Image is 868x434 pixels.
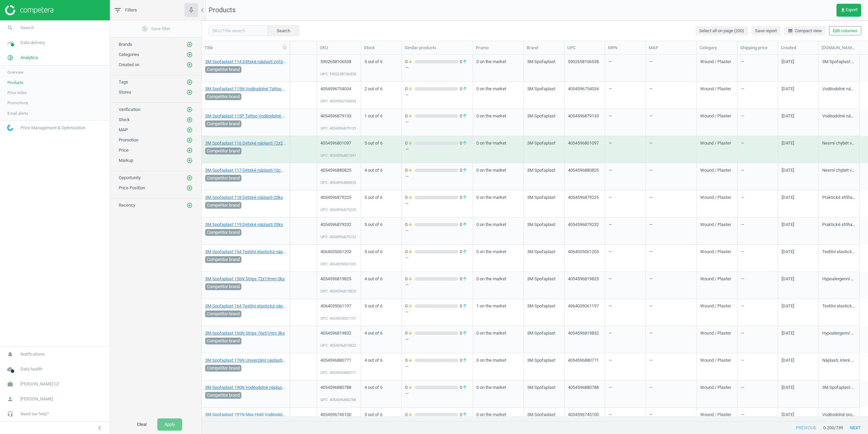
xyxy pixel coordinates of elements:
[4,393,17,405] i: person
[458,194,469,201] span: 0
[840,7,846,13] i: get_app
[320,222,357,228] div: 4054596879232
[649,303,693,309] div: —
[568,140,599,162] div: 4054596801097
[202,55,868,416] div: grid
[568,249,599,271] div: 4064035061203
[20,396,53,402] span: [PERSON_NAME]
[405,309,409,315] div: —
[207,310,240,317] span: Competitor brand
[829,26,861,36] button: Edit columns
[114,6,122,14] i: filter_list
[649,276,693,282] div: —
[364,245,398,271] div: 5 out of 6
[527,222,555,244] div: 3M Spofaplast
[205,194,283,201] a: 3M Spofaplast 118 Dětské náplasti 20ks
[782,113,794,135] div: [DATE]
[649,140,693,146] div: —
[186,147,193,154] button: add_circle_outline
[408,303,413,309] i: arrow_downward
[119,175,141,180] span: Opportunity
[20,351,45,357] span: Notifications
[782,167,794,189] div: [DATE]
[20,411,49,417] span: Need our help?
[320,229,357,240] div: UPC: 4054596879232
[20,125,85,131] span: Price Management & Optimization
[7,70,24,75] span: Overview
[527,140,555,162] div: 3M Spofaplast
[822,86,856,108] div: Voděodolné náplasti s barevnými motivy nejen pro děti. Unikátní tvar a 360° těsnění kolem polštář...
[186,202,193,209] button: add_circle_outline
[20,25,34,31] span: Search
[320,45,358,51] div: SKU
[205,167,286,173] a: 3M Spofaplast 117 Dětské náplasti 10cmx6cm 10ks
[207,202,240,209] span: Competitor brand
[462,167,468,173] i: arrow_upward
[700,249,731,271] div: Wound / Plaster
[7,111,28,116] span: Email alerts
[405,282,409,287] div: —
[186,185,193,191] button: add_circle_outline
[609,137,642,162] div: —
[476,191,520,216] div: 0 on the market
[405,276,415,282] span: 0
[4,51,17,64] i: pie_chart_outlined
[782,194,794,216] div: [DATE]
[527,167,555,189] div: 3M Spofaplast
[320,284,357,294] div: UPC: 4054596819825
[462,194,468,201] i: arrow_upward
[609,218,642,244] div: —
[462,249,468,255] i: arrow_upward
[204,45,287,51] div: Title
[782,276,794,298] div: [DATE]
[741,164,774,189] div: —
[205,140,286,146] a: 3M Spofaplast 116 Dětské náplasti 72x25mm 20ks
[568,59,599,81] div: 5902658106538
[458,222,469,228] span: 0
[405,222,415,228] span: 0
[822,249,856,271] div: Textilní elastická náplast s polštářkem vhodná na drobná poranění, odřeniny nebo puchýřky. Neměla...
[408,276,413,282] i: arrow_downward
[462,303,468,309] i: arrow_upward
[20,55,38,61] span: Analytics
[4,36,17,49] i: timeline
[741,191,774,216] div: —
[186,157,193,164] i: add_circle_outline
[405,167,415,173] span: 0
[700,140,731,162] div: Wound / Plaster
[364,164,398,189] div: 4 out of 6
[822,167,856,189] div: Nesmí chybět v žádné domácí lékárničce. Jemné a prodyšné náplasti s polštářkem s veselými motivy ...
[119,79,128,84] span: Tags
[405,92,409,97] div: —
[649,167,693,173] div: —
[843,422,868,434] button: next
[320,113,357,119] div: 4054596879133
[205,86,286,92] a: 3M Spofaplast 115N Voděodolné Tattoo 10ks
[405,59,415,65] span: 0
[462,222,468,228] i: arrow_upward
[405,194,415,201] span: 0
[527,113,555,135] div: 3M Spofaplast
[608,45,643,51] div: MPN
[408,167,413,173] i: arrow_downward
[458,249,469,255] span: 0
[186,51,193,58] button: add_circle_outline
[207,66,240,73] span: Competitor brand
[476,137,520,162] div: 0 on the market
[408,249,413,255] i: arrow_downward
[822,276,856,298] div: Hypoalergenní náplast s polštářkem v praktickém obalu ošetří drobná poranění, odřeniny a otlaky. ...
[130,418,154,431] button: Clear
[186,157,193,164] button: add_circle_outline
[462,140,468,146] i: arrow_upward
[186,175,193,181] i: add_circle_outline
[186,52,193,58] i: add_circle_outline
[649,113,693,119] div: —
[125,7,137,13] span: Filters
[119,203,135,208] span: Recency
[462,276,468,282] i: arrow_upward
[186,41,193,48] button: add_circle_outline
[364,191,398,216] div: 5 out of 6
[119,137,138,143] span: Promotion
[320,67,357,77] div: UPC: 5902658106538
[186,117,193,123] i: add_circle_outline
